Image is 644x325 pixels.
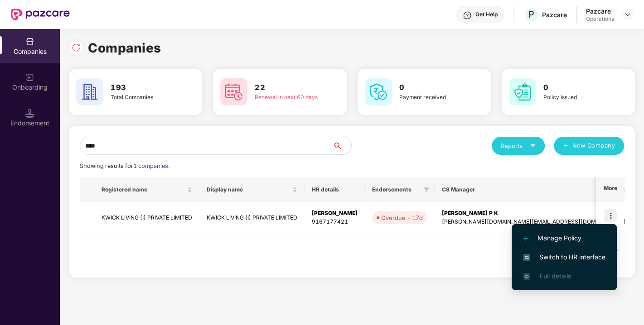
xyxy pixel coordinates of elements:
[475,11,498,18] div: Get Help
[94,177,199,202] th: Registered name
[102,186,185,193] span: Registered name
[220,78,247,105] img: svg+xml;base64,PHN2ZyB4bWxucz0iaHR0cDovL3d3dy53My5vcmcvMjAwMC9zdmciIHdpZHRoPSI2MCIgaGVpZ2h0PSI2MC...
[381,213,423,222] div: Overdue - 17d
[539,272,571,280] span: Full details
[543,82,610,94] h3: 0
[333,142,351,149] span: search
[199,202,305,234] td: KWICK LIVING (I) PRIVATE LIMITED
[80,162,169,169] span: Showing results for
[523,254,530,261] img: svg+xml;base64,PHN2ZyB4bWxucz0iaHR0cDovL3d3dy53My5vcmcvMjAwMC9zdmciIHdpZHRoPSIxNiIgaGVpZ2h0PSIxNi...
[94,202,199,234] td: KWICK LIVING (I) PRIVATE LIMITED
[422,184,431,195] span: filter
[133,162,169,169] span: 1 companies.
[305,177,365,202] th: HR details
[554,137,624,155] button: plusNew Company
[610,243,624,258] li: Next Page
[207,186,291,193] span: Display name
[399,93,465,102] div: Payment received
[586,7,614,15] div: Pazcare
[72,43,81,52] img: svg+xml;base64,PHN2ZyBpZD0iUmVsb2FkLTMyeDMyIiB4bWxucz0iaHR0cDovL3d3dy53My5vcmcvMjAwMC9zdmciIHdpZH...
[563,143,569,150] span: plus
[25,73,34,82] img: svg+xml;base64,PHN2ZyB3aWR0aD0iMjAiIGhlaWdodD0iMjAiIHZpZXdCb3g9IjAgMCAyMCAyMCIgZmlsbD0ibm9uZSIgeG...
[572,141,615,150] span: New Company
[88,38,161,58] h1: Companies
[442,209,625,218] div: [PERSON_NAME] P K
[111,82,177,94] h3: 193
[596,177,624,202] th: More
[604,209,617,222] img: icon
[399,82,465,94] h3: 0
[614,247,620,253] span: right
[463,11,472,20] img: svg+xml;base64,PHN2ZyBpZD0iSGVscC0zMngzMiIgeG1sbnM9Imh0dHA6Ly93d3cudzMub3JnLzIwMDAvc3ZnIiB3aWR0aD...
[25,109,34,118] img: svg+xml;base64,PHN2ZyB3aWR0aD0iMTQuNSIgaGVpZ2h0PSIxNC41IiB2aWV3Qm94PSIwIDAgMTYgMTYiIGZpbGw9Im5vbm...
[365,78,392,105] img: svg+xml;base64,PHN2ZyB4bWxucz0iaHR0cDovL3d3dy53My5vcmcvMjAwMC9zdmciIHdpZHRoPSI2MCIgaGVpZ2h0PSI2MC...
[255,93,321,102] div: Renewal in next 60 days
[610,243,624,258] button: right
[11,9,70,20] img: New Pazcare Logo
[523,233,605,243] span: Manage Policy
[523,252,605,262] span: Switch to HR interface
[442,186,618,193] span: CS Manager
[523,236,528,241] img: svg+xml;base64,PHN2ZyB4bWxucz0iaHR0cDovL3d3dy53My5vcmcvMjAwMC9zdmciIHdpZHRoPSIxMi4yMDEiIGhlaWdodD...
[501,141,536,150] div: Reports
[624,11,631,18] img: svg+xml;base64,PHN2ZyBpZD0iRHJvcGRvd24tMzJ4MzIiIHhtbG5zPSJodHRwOi8vd3d3LnczLm9yZy8yMDAwL3N2ZyIgd2...
[199,177,305,202] th: Display name
[523,273,530,280] img: svg+xml;base64,PHN2ZyB4bWxucz0iaHR0cDovL3d3dy53My5vcmcvMjAwMC9zdmciIHdpZHRoPSIxNi4zNjMiIGhlaWdodD...
[111,93,177,102] div: Total Companies
[372,186,420,193] span: Endorsements
[424,187,429,192] span: filter
[255,82,321,94] h3: 22
[542,10,567,19] div: Pazcare
[312,209,358,218] div: [PERSON_NAME]
[530,143,536,148] span: caret-down
[442,218,625,226] div: [PERSON_NAME][DOMAIN_NAME][EMAIL_ADDRESS][DOMAIN_NAME]
[509,78,536,105] img: svg+xml;base64,PHN2ZyB4bWxucz0iaHR0cDovL3d3dy53My5vcmcvMjAwMC9zdmciIHdpZHRoPSI2MCIgaGVpZ2h0PSI2MC...
[528,9,534,20] span: P
[25,37,34,46] img: svg+xml;base64,PHN2ZyBpZD0iQ29tcGFuaWVzIiB4bWxucz0iaHR0cDovL3d3dy53My5vcmcvMjAwMC9zdmciIHdpZHRoPS...
[312,218,358,226] div: 9167177421
[543,93,610,102] div: Policy issued
[586,15,614,23] div: Operations
[333,137,352,155] button: search
[76,78,103,105] img: svg+xml;base64,PHN2ZyB4bWxucz0iaHR0cDovL3d3dy53My5vcmcvMjAwMC9zdmciIHdpZHRoPSI2MCIgaGVpZ2h0PSI2MC...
